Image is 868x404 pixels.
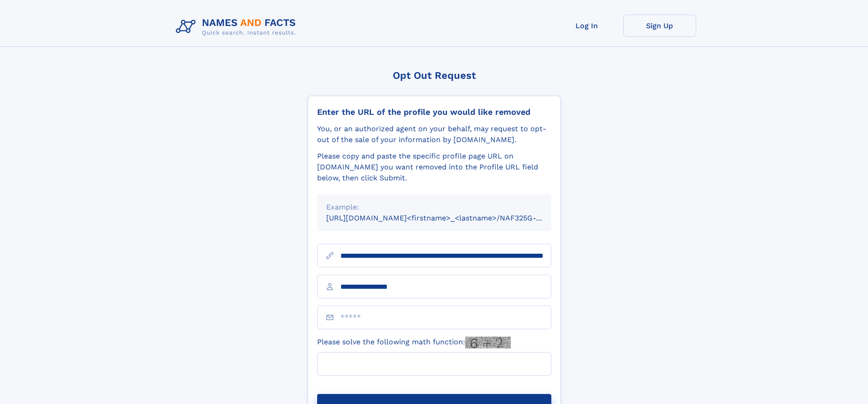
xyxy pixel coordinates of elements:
[326,214,569,222] small: [URL][DOMAIN_NAME]<firstname>_<lastname>/NAF325G-xxxxxxxx
[308,70,561,81] div: Opt Out Request
[550,15,623,37] a: Log In
[623,15,696,37] a: Sign Up
[317,151,551,184] div: Please copy and paste the specific profile page URL on [DOMAIN_NAME] you want removed into the Pr...
[317,337,511,348] label: Please solve the following math function:
[317,123,551,145] div: You, or an authorized agent on your behalf, may request to opt-out of the sale of your informatio...
[326,202,542,213] div: Example:
[317,107,551,117] div: Enter the URL of the profile you would like removed
[172,15,303,39] img: Logo Names and Facts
